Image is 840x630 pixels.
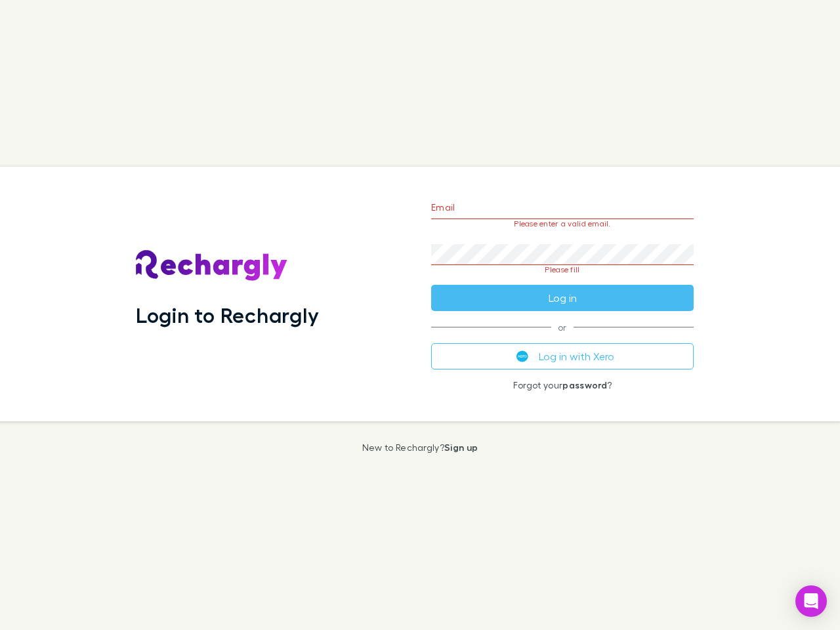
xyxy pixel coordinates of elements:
button: Log in with Xero [431,343,694,369]
p: Forgot your ? [431,380,694,390]
img: Rechargly's Logo [136,250,288,282]
button: Log in [431,285,694,311]
span: or [431,327,694,327]
h1: Login to Rechargly [136,303,319,327]
img: Xero's logo [516,350,528,362]
a: Sign up [444,442,478,453]
p: Please enter a valid email. [431,219,694,228]
div: Open Intercom Messenger [795,585,827,617]
p: Please fill [431,265,694,274]
p: New to Rechargly? [362,442,478,453]
a: password [562,379,607,390]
